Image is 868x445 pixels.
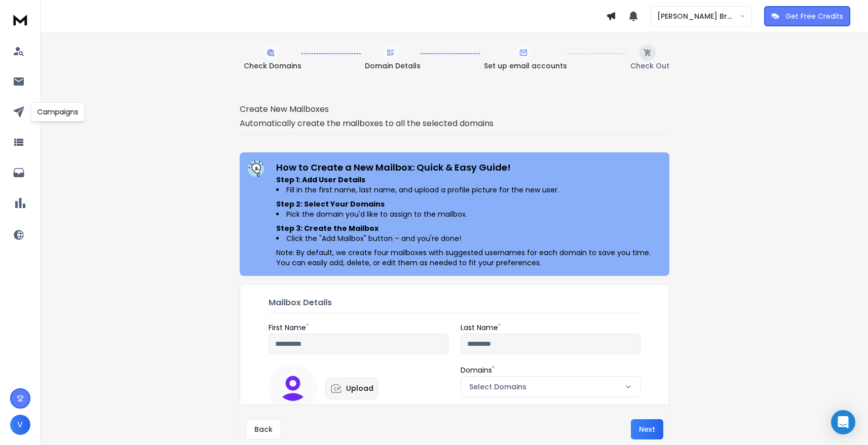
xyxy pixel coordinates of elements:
[785,11,843,21] p: Get Free Credits
[365,61,421,71] span: Domain Details
[276,209,661,219] li: Pick the domain you'd like to assign to the mailbox.
[10,10,30,29] img: logo
[276,185,661,195] li: Fill in the first name, last name, and upload a profile picture for the new user.
[246,419,281,439] button: Back
[10,415,30,435] button: V
[276,175,365,185] b: Step 1: Add User Details
[248,160,264,177] img: information
[461,322,501,333] label: Last Name
[276,223,379,233] b: Step 3: Create the Mailbox
[461,376,640,397] button: Select Domains
[657,11,740,21] p: [PERSON_NAME] Bros. Motion Pictures
[240,117,669,130] p: Automatically create the mailboxes to all the selected domains
[461,365,495,375] label: Domains
[764,6,850,26] button: Get Free Credits
[831,410,855,434] div: Open Intercom Messenger
[269,297,640,313] p: Mailbox Details
[244,61,301,71] span: Check Domains
[630,61,669,71] span: Check Out
[269,322,309,333] label: First Name
[31,102,85,122] div: Campaigns
[276,160,661,175] h1: How to Create a New Mailbox: Quick & Easy Guide!
[240,103,669,115] h1: Create New Mailboxes
[484,61,567,71] span: Set up email accounts
[276,199,385,209] b: Step 2: Select Your Domains
[276,233,661,244] li: Click the "Add Mailbox" button – and you're done!
[276,248,661,268] div: Note: By default, we create four mailboxes with suggested usernames for each domain to save you t...
[325,378,378,399] label: Upload
[631,419,663,439] button: Next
